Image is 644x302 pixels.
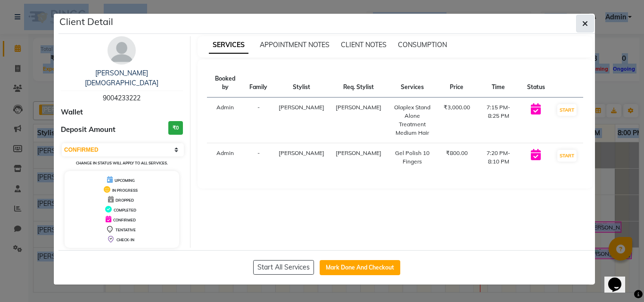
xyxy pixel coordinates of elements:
[476,98,521,143] td: 7:15 PM-8:25 PM
[476,69,521,98] th: Time
[444,103,470,112] div: ₹3,000.00
[336,104,381,111] span: [PERSON_NAME]
[336,149,381,156] span: [PERSON_NAME]
[115,178,135,183] span: UPCOMING
[112,188,138,193] span: IN PROGRESS
[116,198,134,203] span: DROPPED
[444,149,470,157] div: ₹800.00
[393,103,432,137] div: Olaplex Stand Alone Treatment Medium Hair
[61,107,83,118] span: Wallet
[244,143,273,172] td: -
[116,228,136,232] span: TENTATIVE
[273,69,330,98] th: Stylist
[103,94,140,102] span: 9004233222
[341,41,387,49] span: CLIENT NOTES
[438,69,476,98] th: Price
[320,260,400,275] button: Mark Done And Checkout
[279,149,324,156] span: [PERSON_NAME]
[330,69,387,98] th: Req. Stylist
[604,264,635,293] iframe: chat widget
[521,69,551,98] th: Status
[207,98,244,143] td: Admin
[85,69,158,87] a: [PERSON_NAME][DEMOGRAPHIC_DATA]
[476,143,521,172] td: 7:20 PM-8:10 PM
[76,161,168,165] small: Change in status will apply to all services.
[387,69,438,98] th: Services
[107,36,136,65] img: avatar
[393,149,432,166] div: Gel Polish 10 Fingers
[168,121,183,135] h3: ₹0
[61,124,116,135] span: Deposit Amount
[59,15,113,29] h5: Client Detail
[260,41,330,49] span: APPOINTMENT NOTES
[113,218,136,222] span: CONFIRMED
[209,37,248,54] span: SERVICES
[244,98,273,143] td: -
[557,150,577,162] button: START
[244,69,273,98] th: Family
[279,104,324,111] span: [PERSON_NAME]
[557,104,577,116] button: START
[114,208,136,212] span: COMPLETED
[207,143,244,172] td: Admin
[207,69,244,98] th: Booked by
[253,260,314,275] button: Start All Services
[116,237,134,242] span: CHECK-IN
[398,41,447,49] span: CONSUMPTION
